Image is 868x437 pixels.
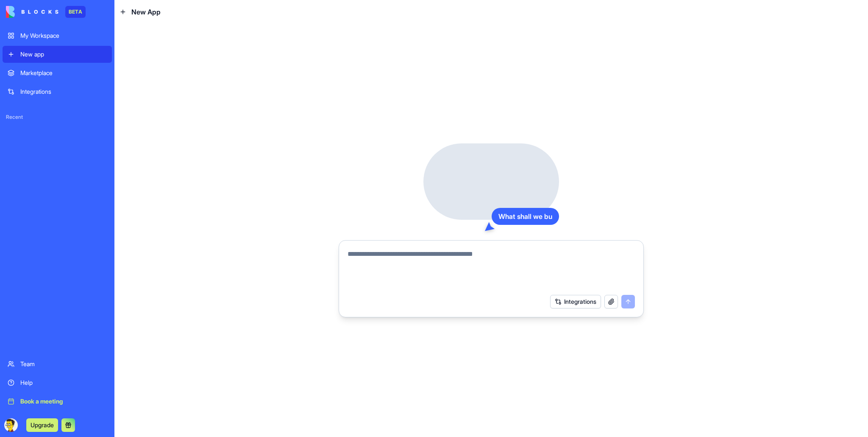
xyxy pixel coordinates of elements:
[20,31,107,40] div: My Workspace
[20,50,107,59] div: New app
[3,83,112,100] a: Integrations
[3,46,112,63] a: New app
[20,397,107,406] div: Book a meeting
[4,418,18,432] img: ACg8ocIQBnP4ev15Dh0kAPl57rfuEzFn-iXWXqGcMwUsWRX7C-X6qyU=s96-c
[6,6,86,18] a: BETA
[6,6,58,18] img: logo
[3,27,112,44] a: My Workspace
[3,356,112,373] a: Team
[26,418,58,432] button: Upgrade
[20,360,107,368] div: Team
[20,378,107,387] div: Help
[65,6,86,18] div: BETA
[3,374,112,391] a: Help
[550,295,601,308] button: Integrations
[3,64,112,81] a: Marketplace
[492,208,559,225] div: What shall we bu
[20,69,107,77] div: Marketplace
[26,420,58,429] a: Upgrade
[131,7,161,17] span: New App
[3,393,112,410] a: Book a meeting
[20,87,107,96] div: Integrations
[3,114,112,120] span: Recent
